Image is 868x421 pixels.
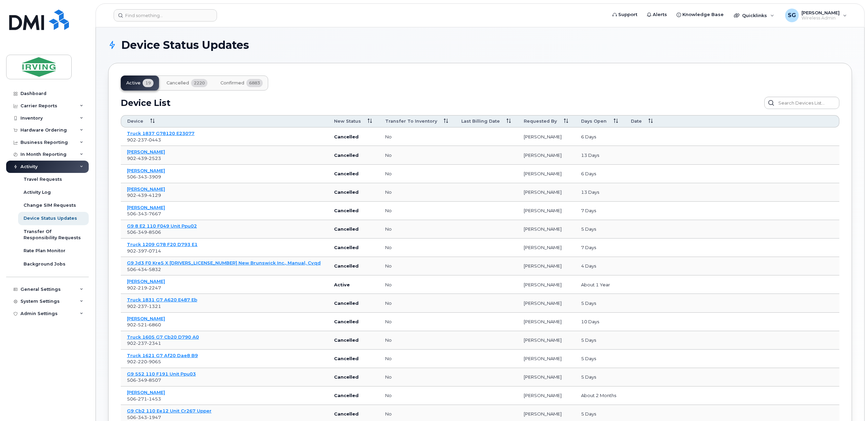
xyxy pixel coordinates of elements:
[147,174,161,179] span: 3909
[575,331,625,350] td: 5 days
[127,408,212,413] a: G9 Cb2 110 Ee12 Unit Cr267 Upper
[379,183,455,202] td: no
[328,313,379,331] td: Cancelled
[575,350,625,368] td: 5 days
[379,368,455,386] td: no
[518,239,575,257] td: [PERSON_NAME]
[575,368,625,386] td: 5 days
[127,334,199,340] a: Truck 1605 G7 Cb20 D790 A0
[518,386,575,405] td: [PERSON_NAME]
[127,229,161,235] span: 506
[575,239,625,257] td: 7 days
[136,340,147,346] span: 237
[328,331,379,350] td: Cancelled
[575,386,625,405] td: about 2 months
[575,275,625,294] td: about 1 year
[127,248,161,254] span: 902
[385,118,437,124] span: Transfer to inventory
[518,165,575,183] td: [PERSON_NAME]
[328,220,379,239] td: Cancelled
[518,127,575,146] td: [PERSON_NAME]
[575,257,625,275] td: 4 days
[518,313,575,331] td: [PERSON_NAME]
[518,257,575,275] td: [PERSON_NAME]
[136,322,147,327] span: 521
[127,390,165,395] a: [PERSON_NAME]
[147,285,161,290] span: 2247
[518,275,575,294] td: [PERSON_NAME]
[127,205,165,210] a: [PERSON_NAME]
[575,294,625,312] td: 5 days
[379,294,455,312] td: no
[191,79,207,87] span: 2220
[167,80,189,86] span: Cancelled
[136,415,147,420] span: 343
[379,275,455,294] td: no
[136,303,147,309] span: 237
[127,285,161,290] span: 902
[575,202,625,220] td: 7 days
[518,220,575,239] td: [PERSON_NAME]
[136,377,147,383] span: 349
[147,267,161,272] span: 5832
[379,127,455,146] td: no
[379,386,455,405] td: no
[518,294,575,312] td: [PERSON_NAME]
[127,260,321,266] a: G9 Jd3 F0 Kre5 X [DRIVERS_LICENSE_NUMBER] New Brunswick Inc., Manual, Cvqd
[136,174,147,179] span: 343
[127,267,161,272] span: 506
[518,146,575,164] td: [PERSON_NAME]
[379,165,455,183] td: no
[136,267,147,272] span: 434
[147,137,161,142] span: 0443
[328,165,379,183] td: Cancelled
[127,377,161,383] span: 506
[328,368,379,386] td: Cancelled
[127,137,161,142] span: 902
[136,359,147,364] span: 220
[147,377,161,383] span: 8507
[147,155,161,161] span: 2523
[581,118,607,124] span: Days Open
[379,331,455,350] td: no
[127,316,165,321] a: [PERSON_NAME]
[575,146,625,164] td: 13 days
[328,127,379,146] td: Cancelled
[127,211,161,216] span: 506
[147,211,161,216] span: 7667
[147,396,161,402] span: 1453
[518,368,575,386] td: [PERSON_NAME]
[127,396,161,402] span: 506
[127,371,196,377] a: G9 552 110 F191 Unit Ppu03
[147,359,161,364] span: 9065
[246,79,263,87] span: 6883
[127,155,161,161] span: 902
[136,137,147,142] span: 237
[328,386,379,405] td: Cancelled
[127,174,161,179] span: 506
[136,155,147,161] span: 439
[136,192,147,198] span: 439
[147,415,161,420] span: 1947
[379,313,455,331] td: no
[379,350,455,368] td: no
[136,248,147,254] span: 397
[461,118,500,124] span: Last Billing Date
[136,211,147,216] span: 343
[127,415,161,420] span: 506
[127,168,165,173] a: [PERSON_NAME]
[518,183,575,202] td: [PERSON_NAME]
[328,275,379,294] td: Active
[121,40,249,50] span: Device Status Updates
[147,340,161,346] span: 2341
[127,223,197,229] a: G9 8 E2 110 F049 Unit Ppu02
[328,146,379,164] td: Cancelled
[379,202,455,220] td: no
[147,248,161,254] span: 0714
[127,186,165,192] a: [PERSON_NAME]
[127,303,161,309] span: 902
[524,118,557,124] span: Requested By
[575,220,625,239] td: 5 days
[127,149,165,154] a: [PERSON_NAME]
[328,257,379,275] td: Cancelled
